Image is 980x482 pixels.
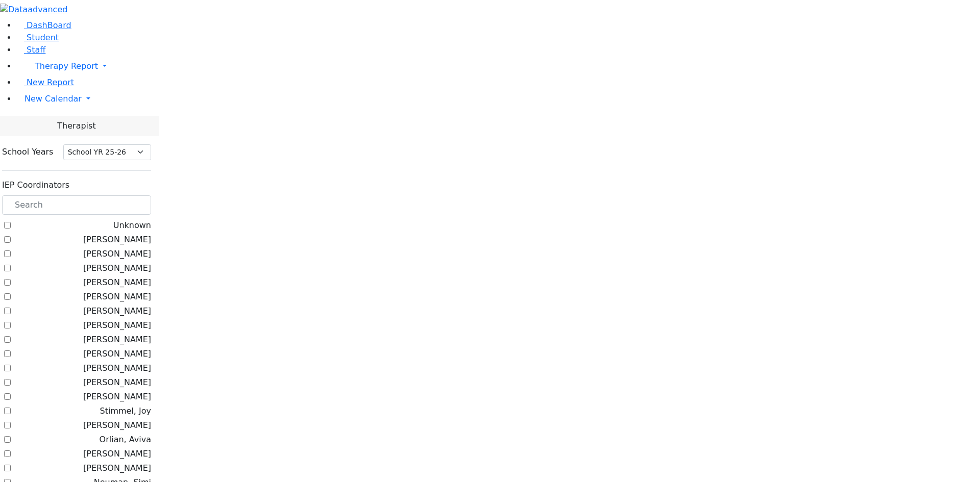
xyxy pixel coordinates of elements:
[2,146,53,158] label: School Years
[27,45,45,55] span: Staff
[83,448,151,460] label: [PERSON_NAME]
[16,20,71,30] a: DashBoard
[35,61,98,71] span: Therapy Report
[16,89,980,109] a: New Calendar
[27,78,74,87] span: New Report
[83,319,151,332] label: [PERSON_NAME]
[27,33,59,42] span: Student
[2,195,151,215] input: Search
[83,376,151,389] label: [PERSON_NAME]
[16,33,59,42] a: Student
[2,179,69,191] label: IEP Coordinators
[100,405,151,417] label: Stimmel, Joy
[83,291,151,303] label: [PERSON_NAME]
[83,348,151,360] label: [PERSON_NAME]
[100,434,151,446] label: Orlian, Aviva
[16,56,980,77] a: Therapy Report
[83,276,151,289] label: [PERSON_NAME]
[83,419,151,432] label: [PERSON_NAME]
[24,94,82,104] span: New Calendar
[16,45,45,55] a: Staff
[83,262,151,274] label: [PERSON_NAME]
[83,362,151,374] label: [PERSON_NAME]
[113,219,151,232] label: Unknown
[83,334,151,346] label: [PERSON_NAME]
[83,248,151,260] label: [PERSON_NAME]
[57,120,95,132] span: Therapist
[83,462,151,474] label: [PERSON_NAME]
[83,305,151,317] label: [PERSON_NAME]
[16,78,74,87] a: New Report
[83,391,151,403] label: [PERSON_NAME]
[83,234,151,246] label: [PERSON_NAME]
[27,20,71,30] span: DashBoard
